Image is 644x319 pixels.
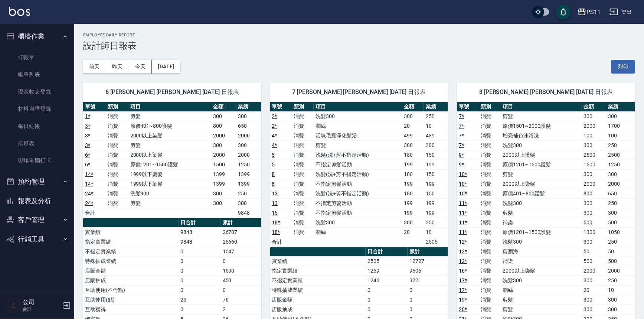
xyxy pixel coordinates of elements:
h5: 公司 [23,299,61,306]
a: 8 [272,171,275,177]
td: 499 [402,131,424,140]
a: 材料自購登錄 [3,100,71,117]
td: 199 [402,179,424,189]
td: 特殊抽成業績 [270,285,366,295]
td: 消費 [106,131,128,140]
h3: 設計師日報表 [83,40,635,51]
td: 20 [582,285,606,295]
td: 100 [606,131,635,140]
td: 0 [221,256,261,266]
td: 洗髮300 [128,189,212,198]
td: 剪髮 [501,111,582,121]
td: 199 [424,179,448,189]
td: 洗髮(洗+剪不指定活動) [314,169,402,179]
th: 業績 [424,102,448,112]
td: 2000 [606,179,635,189]
th: 累計 [221,218,261,228]
td: 250 [424,218,448,227]
td: 1050 [606,227,635,237]
td: 洗髮300 [501,198,582,208]
td: 9848 [179,237,220,247]
td: 300 [582,198,606,208]
td: 不指定剪髮活動 [314,208,402,218]
td: 消費 [292,140,314,150]
td: 消費 [292,198,314,208]
td: 100 [582,131,606,140]
td: 300 [211,198,236,208]
td: 消費 [479,179,501,189]
td: 潤絲 [314,227,402,237]
td: 消費 [292,208,314,218]
a: 帳單列表 [3,66,71,83]
h2: Employee Daily Report [83,33,635,38]
td: 180 [402,189,424,198]
td: 店販金額 [83,266,179,276]
td: 300 [402,111,424,121]
td: 300 [211,189,236,198]
td: 消費 [479,256,501,266]
td: 消費 [479,160,501,169]
td: 消費 [479,237,501,247]
td: 300 [424,140,448,150]
td: 10 [424,121,448,131]
button: 櫃檯作業 [3,27,71,46]
td: 0 [179,276,220,285]
td: 300 [582,295,606,305]
td: 消費 [106,111,128,121]
td: 消費 [106,198,128,208]
td: 26707 [221,227,261,237]
table: a dense table [270,102,448,247]
td: 300 [582,305,606,314]
th: 項目 [128,102,212,112]
td: 特殊抽成業績 [83,256,179,266]
td: 不指定實業績 [270,276,366,285]
td: 2000以上染髮 [501,266,582,276]
td: 互助使用(不含點) [83,285,179,295]
td: 0 [408,285,448,295]
td: 1259 [366,266,408,276]
a: 打帳單 [3,49,71,66]
td: 2000以上燙髮 [501,150,582,160]
td: 0 [179,305,220,314]
td: 消費 [106,169,128,179]
th: 單號 [270,102,292,112]
td: 消費 [479,295,501,305]
td: 500 [606,218,635,227]
td: 消費 [479,305,501,314]
td: 300 [606,111,635,121]
button: 前天 [83,60,106,74]
button: 客戶管理 [3,210,71,230]
td: 不指定剪髮活動 [314,179,402,189]
td: 2500 [582,150,606,160]
td: 0 [179,247,220,256]
td: 消費 [106,179,128,189]
td: 180 [402,169,424,179]
td: 300 [582,140,606,150]
td: 2505 [366,256,408,266]
td: 2 [221,305,261,314]
td: 800 [211,121,236,131]
span: 8 [PERSON_NAME] [PERSON_NAME] [DATE] 日報表 [466,88,626,96]
img: Logo [9,7,30,16]
td: 1500 [211,160,236,169]
td: 消費 [479,150,501,160]
td: 剪瀏海 [501,247,582,256]
a: 13 [272,191,278,196]
td: 原價1201~1500護髮 [501,227,582,237]
td: 2505 [424,237,448,247]
td: 消費 [479,189,501,198]
td: 剪髮 [501,295,582,305]
td: 原價1501~2000護髮 [501,121,582,131]
th: 業績 [236,102,261,112]
td: 店販抽成 [270,305,366,314]
td: 300 [582,169,606,179]
td: 300 [582,276,606,285]
td: 指定實業績 [270,266,366,276]
a: 13 [272,200,278,206]
td: 消費 [106,121,128,131]
td: 洗髮(洗+剪不指定活動) [314,150,402,160]
th: 類別 [106,102,128,112]
th: 單號 [83,102,106,112]
td: 實業績 [270,256,366,266]
td: 25660 [221,237,261,247]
